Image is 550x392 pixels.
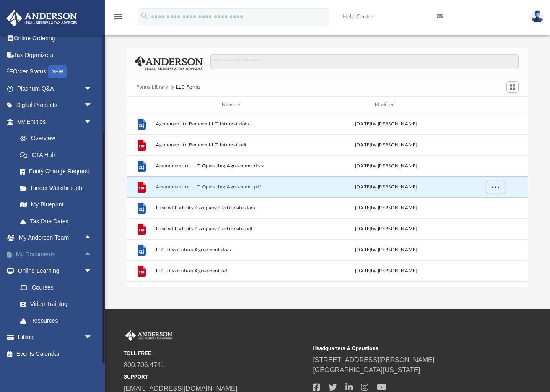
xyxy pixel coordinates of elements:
[12,163,105,180] a: Entity Change Request
[6,246,105,263] a: My Documentsarrow_drop_up
[176,84,201,91] button: LLC Forms
[12,279,101,296] a: Courses
[156,268,307,274] button: LLC Dissolution Agreement.pdf
[6,263,101,280] a: Online Learningarrow_drop_down
[84,263,101,280] span: arrow_drop_down
[6,230,101,246] a: My Anderson Teamarrow_drop_up
[12,312,101,329] a: Resources
[156,184,307,190] button: Amendment to LLC Operating Agreement.pdf
[313,356,434,363] a: [STREET_ADDRESS][PERSON_NAME]
[84,113,101,131] span: arrow_drop_down
[6,97,105,114] a: Digital Productsarrow_drop_down
[311,225,462,233] div: [DATE] by [PERSON_NAME]
[4,10,80,26] img: Anderson Advisors Platinum Portal
[311,204,462,212] div: [DATE] by [PERSON_NAME]
[156,163,307,169] button: Amendment to LLC Operating Agreement.docx
[12,213,105,230] a: Tax Due Dates
[84,246,101,263] span: arrow_drop_up
[84,80,101,97] span: arrow_drop_down
[84,329,101,346] span: arrow_drop_down
[156,142,307,148] button: Agreement to Redeem LLC Interest.pdf
[311,162,462,170] div: [DATE] by [PERSON_NAME]
[6,113,105,130] a: My Entitiesarrow_drop_down
[6,30,105,47] a: Online Ordering
[12,180,105,196] a: Binder Walkthrough
[311,267,462,275] div: [DATE] by [PERSON_NAME]
[486,181,505,193] button: More options
[140,11,149,21] i: search
[465,101,524,109] div: id
[124,330,174,341] img: Anderson Advisors Platinum Portal
[113,16,123,22] a: menu
[124,373,307,381] small: SUPPORT
[124,361,165,368] a: 800.706.4741
[311,120,462,128] div: [DATE] by [PERSON_NAME]
[12,130,105,147] a: Overview
[156,101,307,109] div: Name
[210,54,519,70] input: Search files and folders
[310,101,462,109] div: Modified
[124,350,307,357] small: TOLL FREE
[506,81,519,93] button: Switch to Grid View
[156,226,307,232] button: Limited Liability Company Certificate.pdf
[156,205,307,211] button: Limited Liability Company Certificate.docx
[127,113,528,287] div: grid
[6,345,105,362] a: Events Calendar
[311,183,462,191] div: [DATE] by [PERSON_NAME]
[12,296,96,313] a: Video Training
[156,121,307,127] button: Agreement to Redeem LLC Interest.docx
[84,230,101,247] span: arrow_drop_up
[6,329,105,346] a: Billingarrow_drop_down
[313,345,496,352] small: Headquarters & Operations
[48,65,67,78] div: NEW
[6,63,105,81] a: Order StatusNEW
[311,141,462,149] div: [DATE] by [PERSON_NAME]
[156,247,307,253] button: LLC Dissolution Agreement.docx
[311,246,462,254] div: [DATE] by [PERSON_NAME]
[313,366,420,374] a: [GEOGRAPHIC_DATA][US_STATE]
[531,10,544,23] img: User Pic
[12,146,105,163] a: CTA Hub
[6,47,105,63] a: Tax Organizers
[136,84,168,91] button: Forms Library
[124,385,237,392] a: [EMAIL_ADDRESS][DOMAIN_NAME]
[113,12,123,22] i: menu
[84,97,101,114] span: arrow_drop_down
[12,196,101,213] a: My Blueprint
[131,101,152,109] div: id
[6,80,105,97] a: Platinum Q&Aarrow_drop_down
